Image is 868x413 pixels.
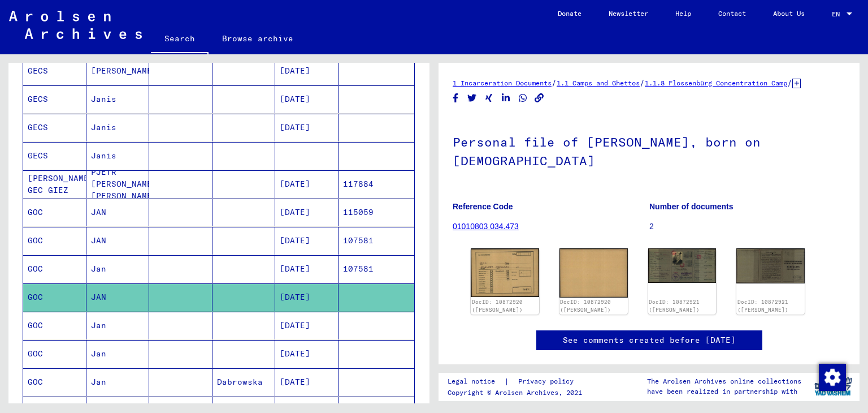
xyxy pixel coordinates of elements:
[23,85,86,113] mat-cell: GECS
[471,248,539,297] img: 001.jpg
[23,312,86,339] mat-cell: GOC
[453,202,513,211] b: Reference Code
[557,79,640,87] a: 1.1 Camps and Ghettos
[472,299,523,313] a: DocID: 10872920 ([PERSON_NAME])
[338,255,415,283] mat-cell: 107581
[533,91,545,105] button: Copy link
[832,10,844,18] span: EN
[559,248,628,297] img: 002.jpg
[448,388,587,398] p: Copyright © Arolsen Archives, 2021
[86,340,150,368] mat-cell: Jan
[453,116,845,184] h1: Personal file of [PERSON_NAME], born on [DEMOGRAPHIC_DATA]
[86,255,150,283] mat-cell: Jan
[275,170,338,198] mat-cell: [DATE]
[517,91,529,105] button: Share on WhatsApp
[560,299,611,313] a: DocID: 10872920 ([PERSON_NAME])
[649,299,700,313] a: DocID: 10872921 ([PERSON_NAME])
[275,199,338,226] mat-cell: [DATE]
[275,283,338,311] mat-cell: [DATE]
[649,202,734,211] b: Number of documents
[648,248,717,283] img: 001.jpg
[86,312,150,339] mat-cell: Jan
[649,221,845,233] p: 2
[275,312,338,339] mat-cell: [DATE]
[86,227,150,255] mat-cell: JAN
[448,376,587,388] div: |
[9,11,142,39] img: Arolsen_neg.svg
[647,376,801,386] p: The Arolsen Archives online collections
[552,78,557,88] span: /
[450,91,462,105] button: Share on Facebook
[338,227,415,255] mat-cell: 107581
[275,114,338,141] mat-cell: [DATE]
[23,142,86,170] mat-cell: GECS
[23,199,86,226] mat-cell: GOC
[23,170,86,198] mat-cell: [PERSON_NAME] GEC GIEZ
[275,227,338,255] mat-cell: [DATE]
[275,57,338,85] mat-cell: [DATE]
[453,79,552,87] a: 1 Incarceration Documents
[151,25,209,54] a: Search
[563,334,736,346] a: See comments created before [DATE]
[86,85,150,113] mat-cell: Janis
[86,57,150,85] mat-cell: [PERSON_NAME]
[86,368,150,396] mat-cell: Jan
[86,142,150,170] mat-cell: Janis
[275,340,338,368] mat-cell: [DATE]
[23,114,86,141] mat-cell: GECS
[212,368,276,396] mat-cell: Dabrowska
[23,368,86,396] mat-cell: GOC
[645,79,787,87] a: 1.1.8 Flossenbürg Concentration Camp
[275,85,338,113] mat-cell: [DATE]
[86,170,150,198] mat-cell: PJETR [PERSON_NAME] [PERSON_NAME]
[509,376,587,388] a: Privacy policy
[23,57,86,85] mat-cell: GECS
[647,386,801,397] p: have been realized in partnership with
[736,248,805,283] img: 002.jpg
[23,340,86,368] mat-cell: GOC
[338,170,415,198] mat-cell: 117884
[23,227,86,255] mat-cell: GOC
[819,364,846,391] img: Change consent
[787,78,792,88] span: /
[453,222,519,231] a: 01010803 034.473
[86,114,150,141] mat-cell: Janis
[23,255,86,283] mat-cell: GOC
[466,91,478,105] button: Share on Twitter
[275,368,338,396] mat-cell: [DATE]
[483,91,495,105] button: Share on Xing
[448,376,504,388] a: Legal notice
[818,363,845,390] div: Change consent
[86,283,150,311] mat-cell: JAN
[737,299,788,313] a: DocID: 10872921 ([PERSON_NAME])
[209,25,307,52] a: Browse archive
[812,372,854,401] img: yv_logo.png
[275,255,338,283] mat-cell: [DATE]
[338,199,415,226] mat-cell: 115059
[23,283,86,311] mat-cell: GOC
[640,78,645,88] span: /
[500,91,512,105] button: Share on LinkedIn
[86,199,150,226] mat-cell: JAN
